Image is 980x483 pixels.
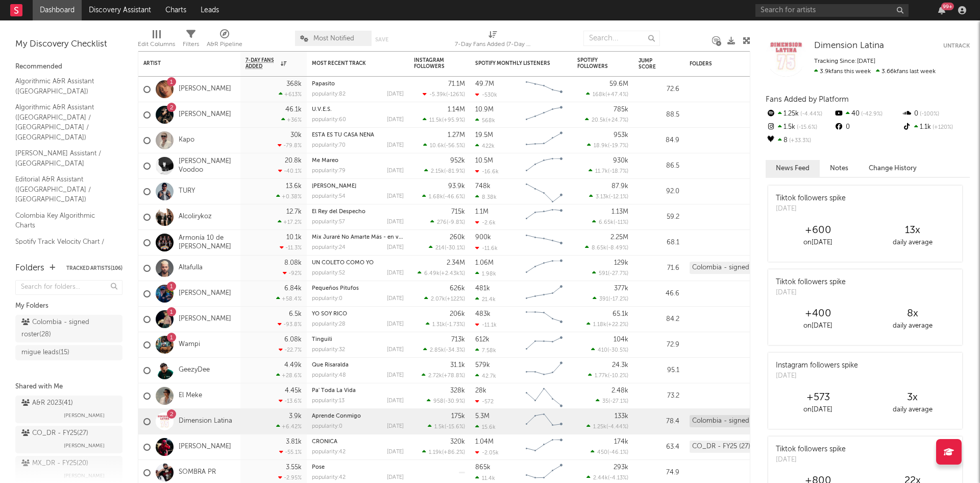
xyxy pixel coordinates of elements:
[313,35,354,42] span: Most Notified
[475,296,496,303] div: 21.4k
[179,264,203,272] a: Altafulla
[799,111,822,117] span: -4.44 %
[312,219,345,225] div: popularity: 57
[312,91,346,97] div: popularity: 82
[451,209,465,215] div: 715k
[15,38,122,51] div: My Discovery Checklist
[609,169,627,174] span: -18.7 %
[15,262,44,274] div: Folders
[614,285,628,292] div: 377k
[312,107,404,112] div: U.V.E.S.
[612,311,628,317] div: 65.1k
[859,160,927,177] button: Change History
[312,143,346,148] div: popularity: 70
[414,57,450,70] div: Instagram Followers
[766,160,820,177] button: News Feed
[64,470,105,482] span: [PERSON_NAME]
[639,313,679,326] div: 84.2
[441,271,463,277] span: +2.43k %
[15,236,112,257] a: Spotify Track Velocity Chart / CO + PE
[179,187,195,196] a: TURY
[312,388,356,394] a: Pa' Toda La Vida
[312,235,404,240] div: Mix Juraré No Amarte Más - en vivo
[312,158,338,164] a: Me Mareo
[446,245,463,251] span: -30.1 %
[387,117,404,123] div: [DATE]
[179,340,200,349] a: Wampi
[312,235,407,240] a: Mix Juraré No Amarte Más - en vivo
[814,41,884,51] a: Dimension Latina
[276,295,302,302] div: +58.4 %
[820,160,859,177] button: Notes
[583,31,660,46] input: Search...
[312,132,404,138] div: ESTA ES TU CASA NENA
[286,209,302,215] div: 12.7k
[607,118,627,123] span: +24.7 %
[312,286,404,291] div: Pequeños Pitufos
[387,219,404,225] div: [DATE]
[179,85,231,94] a: [PERSON_NAME]
[179,110,231,119] a: [PERSON_NAME]
[435,245,445,251] span: 214
[521,281,567,307] svg: Chart title
[179,213,212,221] a: Alcolirykoz
[690,61,766,67] div: Folders
[448,81,465,87] div: 71.1M
[639,288,679,300] div: 46.6
[312,311,404,317] div: YO SOY RICO
[814,41,884,50] span: Dimension Latina
[312,321,346,327] div: popularity: 28
[450,234,465,241] div: 260k
[423,117,465,123] div: ( )
[290,132,302,139] div: 30k
[281,117,302,123] div: +36 %
[766,107,834,121] div: 1.25k
[599,271,608,277] span: 591
[609,271,627,277] span: -27.7 %
[312,337,332,342] a: Tinguili
[207,38,242,51] div: A&R Pipeline
[375,37,388,42] button: Save
[814,68,936,75] span: 3.66k fans last week
[423,142,465,149] div: ( )
[595,169,608,174] span: 11.7k
[614,260,628,266] div: 129k
[183,26,199,55] div: Filters
[312,183,356,189] a: [PERSON_NAME]
[776,277,846,288] div: Tiktok followers spike
[592,219,628,225] div: ( )
[387,245,404,250] div: [DATE]
[312,183,404,189] div: Robert De Niro
[444,118,463,123] span: +95.9 %
[475,157,493,164] div: 10.5M
[865,224,960,237] div: 13 x
[429,92,446,98] span: -5.39k
[179,136,194,145] a: Kapo
[902,121,970,134] div: 1.1k
[931,125,953,130] span: +120 %
[279,91,302,98] div: +613 %
[639,160,679,172] div: 86.5
[475,336,489,343] div: 612k
[475,81,494,87] div: 49.7M
[387,270,404,276] div: [DATE]
[179,315,231,324] a: [PERSON_NAME]
[586,321,628,328] div: ( )
[593,92,605,98] span: 168k
[521,179,567,204] svg: Chart title
[475,285,490,292] div: 481k
[312,347,345,353] div: popularity: 32
[475,245,498,251] div: -11.6k
[585,117,628,123] div: ( )
[475,168,499,175] div: -16.6k
[521,256,567,281] svg: Chart title
[475,347,496,354] div: 7.58k
[280,244,302,251] div: -11.3 %
[312,168,346,174] div: popularity: 79
[15,102,112,143] a: Algorithmic A&R Assistant ([GEOGRAPHIC_DATA] / [GEOGRAPHIC_DATA] / [GEOGRAPHIC_DATA])
[609,143,627,149] span: -19.7 %
[312,362,349,368] a: Que Risaralda
[938,6,945,14] button: 99+
[432,322,445,328] span: 1.31k
[15,61,122,73] div: Recommended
